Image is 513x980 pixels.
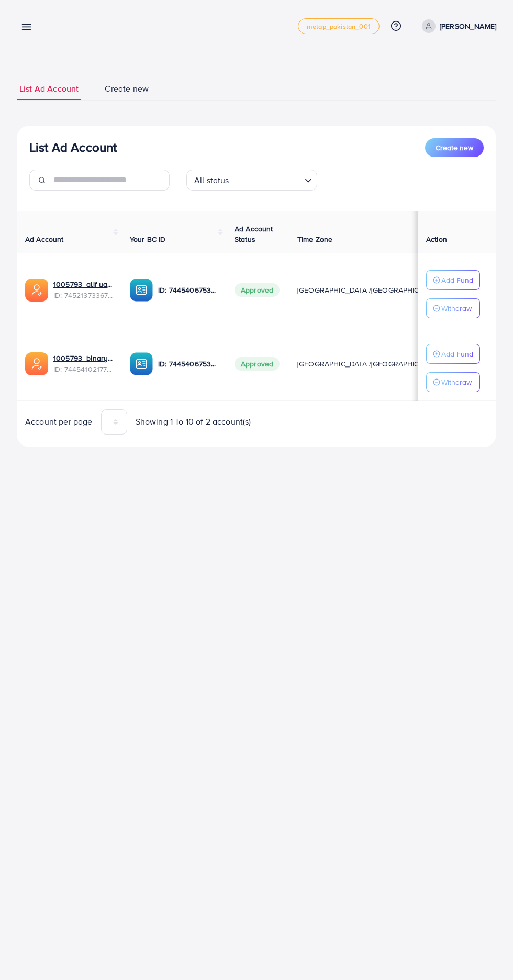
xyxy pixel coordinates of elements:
a: 1005793_binary ad account 1_1733519668386 [53,353,113,363]
p: Add Fund [441,274,473,286]
img: ic-ads-acc.e4c84228.svg [25,352,48,375]
span: ID: 7445410217736732673 [53,364,113,374]
img: ic-ba-acc.ded83a64.svg [130,279,153,302]
span: Ad Account Status [235,224,273,244]
p: Withdraw [441,302,472,315]
img: ic-ba-acc.ded83a64.svg [130,352,153,375]
span: Approved [235,283,280,297]
p: Withdraw [441,376,472,388]
button: Add Fund [426,344,480,364]
a: metap_pakistan_001 [298,18,380,34]
span: Create new [436,142,473,153]
span: All status [192,173,231,188]
button: Withdraw [426,372,480,392]
div: Search for option [186,170,317,191]
p: ID: 7445406753275019281 [158,284,218,296]
button: Add Fund [426,270,480,290]
button: Withdraw [426,298,480,318]
a: 1005793_alif uae_1735085948322 [53,279,113,289]
p: [PERSON_NAME] [440,20,496,32]
span: [GEOGRAPHIC_DATA]/[GEOGRAPHIC_DATA] [297,359,443,369]
p: Add Fund [441,348,473,360]
span: [GEOGRAPHIC_DATA]/[GEOGRAPHIC_DATA] [297,285,443,295]
img: ic-ads-acc.e4c84228.svg [25,279,48,302]
h3: List Ad Account [29,140,117,155]
span: Account per page [25,416,93,428]
p: ID: 7445406753275019281 [158,358,218,370]
span: Action [426,234,447,244]
span: Create new [105,83,149,95]
span: Showing 1 To 10 of 2 account(s) [136,416,251,428]
span: Time Zone [297,234,332,244]
span: Your BC ID [130,234,166,244]
button: Create new [425,138,484,157]
div: <span class='underline'>1005793_binary ad account 1_1733519668386</span></br>7445410217736732673 [53,353,113,374]
span: metap_pakistan_001 [307,23,371,30]
div: <span class='underline'>1005793_alif uae_1735085948322</span></br>7452137336751783937 [53,279,113,300]
input: Search for option [232,171,300,188]
span: List Ad Account [19,83,79,95]
span: ID: 7452137336751783937 [53,290,113,300]
span: Ad Account [25,234,64,244]
span: Approved [235,357,280,371]
a: [PERSON_NAME] [418,19,496,33]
